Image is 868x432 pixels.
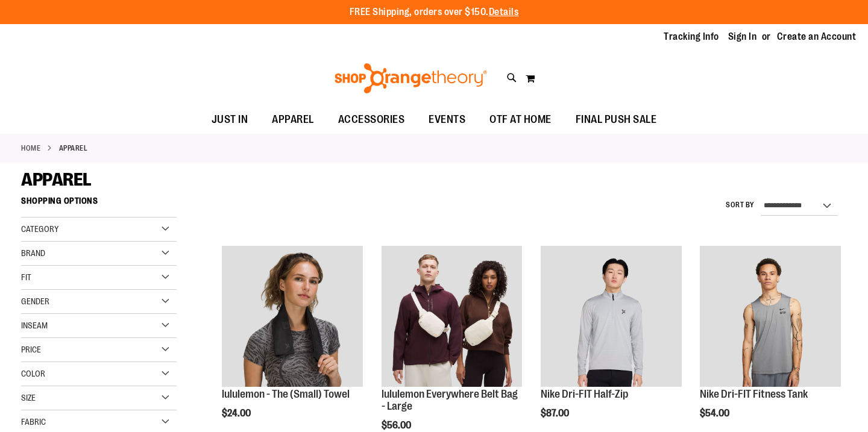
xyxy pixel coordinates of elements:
[222,408,253,419] span: $24.00
[417,106,477,134] a: EVENTS
[541,246,682,389] a: Nike Dri-FIT Half-Zip
[726,200,755,210] label: Sort By
[700,388,808,400] a: Nike Dri-FIT Fitness Tank
[272,106,314,133] span: APPAREL
[222,246,363,389] a: lululemon - The (Small) Towel
[382,246,523,389] a: lululemon Everywhere Belt Bag - Large
[21,190,177,218] strong: Shopping Options
[541,246,682,387] img: Nike Dri-FIT Half-Zip
[326,106,417,134] a: ACCESSORIES
[260,106,326,133] a: APPAREL
[59,143,88,154] strong: APPAREL
[382,246,523,387] img: lululemon Everywhere Belt Bag - Large
[664,30,719,43] a: Tracking Info
[489,7,519,17] a: Details
[21,169,92,190] span: APPAREL
[222,388,350,400] a: lululemon - The (Small) Towel
[728,30,757,43] a: Sign In
[21,321,48,330] span: Inseam
[350,5,519,19] p: FREE Shipping, orders over $150.
[382,420,413,431] span: $56.00
[338,106,405,133] span: ACCESSORIES
[700,246,841,387] img: Nike Dri-FIT Fitness Tank
[21,417,46,427] span: Fabric
[21,248,45,258] span: Brand
[700,408,731,419] span: $54.00
[21,224,58,234] span: Category
[21,345,41,354] span: Price
[333,63,489,93] img: Shop Orangetheory
[777,30,857,43] a: Create an Account
[576,106,657,133] span: FINAL PUSH SALE
[382,388,518,412] a: lululemon Everywhere Belt Bag - Large
[541,408,571,419] span: $87.00
[212,106,248,133] span: JUST IN
[489,106,552,133] span: OTF AT HOME
[21,143,40,154] a: Home
[21,296,49,306] span: Gender
[541,388,628,400] a: Nike Dri-FIT Half-Zip
[21,272,31,282] span: Fit
[429,106,465,133] span: EVENTS
[200,106,260,134] a: JUST IN
[700,246,841,389] a: Nike Dri-FIT Fitness Tank
[21,369,45,378] span: Color
[564,106,669,134] a: FINAL PUSH SALE
[21,393,36,402] span: Size
[222,246,363,387] img: lululemon - The (Small) Towel
[477,106,564,134] a: OTF AT HOME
